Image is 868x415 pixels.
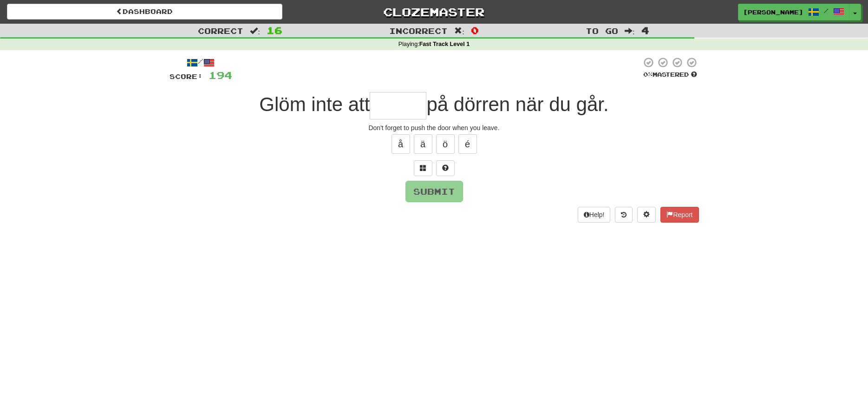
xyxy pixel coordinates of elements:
[250,27,260,35] span: :
[389,26,448,35] span: Incorrect
[267,25,282,36] span: 16
[170,123,699,132] div: Don't forget to push the door when you leave.
[436,160,455,176] button: Single letter hint - you only get 1 per sentence and score half the points! alt+h
[643,71,653,78] span: 0 %
[296,4,572,20] a: Clozemaster
[586,26,618,35] span: To go
[209,69,232,81] span: 194
[198,26,243,35] span: Correct
[578,207,611,223] button: Help!
[7,4,282,20] a: Dashboard
[426,93,608,115] span: på dörren när du går.
[471,25,479,36] span: 0
[414,134,432,154] button: ä
[392,134,410,154] button: å
[170,57,232,68] div: /
[436,134,455,154] button: ö
[405,181,463,202] button: Submit
[738,4,849,20] a: [PERSON_NAME] /
[170,72,203,80] span: Score:
[625,27,635,35] span: :
[641,71,699,79] div: Mastered
[454,27,464,35] span: :
[458,134,477,154] button: é
[419,41,470,47] strong: Fast Track Level 1
[660,207,698,223] button: Report
[259,93,370,115] span: Glöm inte att
[641,25,649,36] span: 4
[743,8,803,16] span: [PERSON_NAME]
[414,160,432,176] button: Switch sentence to multiple choice alt+p
[615,207,633,223] button: Round history (alt+y)
[824,7,829,14] span: /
